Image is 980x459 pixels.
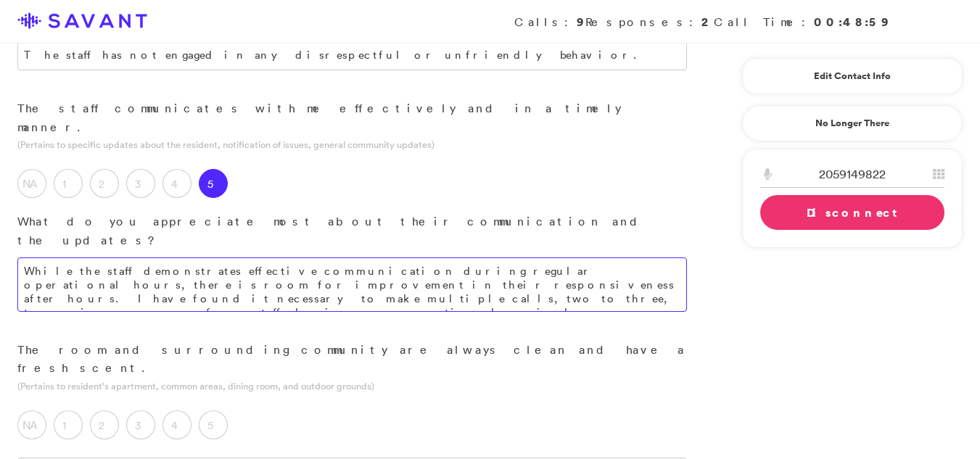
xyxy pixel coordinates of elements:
[54,410,83,439] label: 1
[126,169,155,198] label: 3
[90,169,119,198] label: 2
[126,410,155,439] label: 3
[17,138,687,152] p: (Pertains to specific updates about the resident, notification of issues, general community updates)
[742,105,963,141] a: No Longer There
[814,14,890,30] strong: 00:48:59
[17,410,46,439] label: NA
[162,410,192,439] label: 4
[17,169,46,198] label: NA
[701,14,714,30] strong: 2
[577,14,585,30] strong: 9
[17,99,687,136] p: The staff communicates with me effectively and in a timely manner.
[162,169,192,198] label: 4
[17,341,687,378] p: The room and surrounding community are always clean and have a fresh scent.
[760,195,944,230] a: Disconnect
[54,169,83,198] label: 1
[199,169,228,198] label: 5
[17,212,687,249] p: What do you appreciate most about their communication and the updates?
[17,379,687,393] p: (Pertains to resident's apartment, common areas, dining room, and outdoor grounds)
[760,65,944,88] a: Edit Contact Info
[199,410,228,439] label: 5
[90,410,119,439] label: 2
